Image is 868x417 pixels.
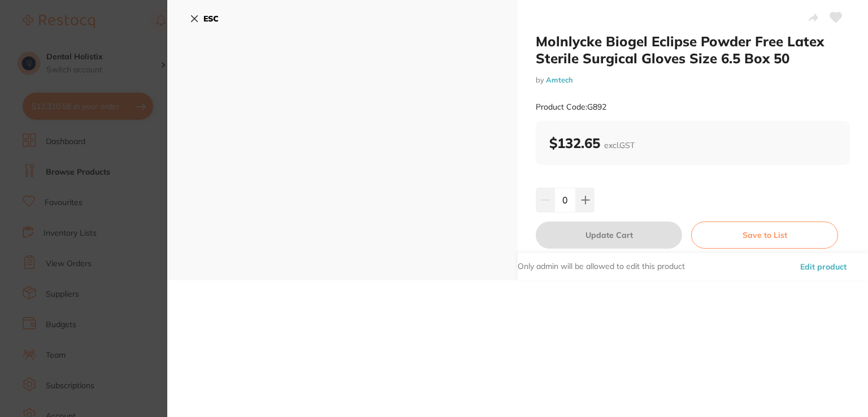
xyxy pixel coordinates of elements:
button: Update Cart [536,221,682,249]
button: Edit product [797,253,850,280]
button: ESC [190,9,219,28]
p: Only admin will be allowed to edit this product [518,261,685,272]
small: by [536,76,850,84]
small: Product Code: G892 [536,102,606,112]
b: $132.65 [549,134,635,151]
span: excl. GST [604,140,635,150]
button: Save to List [691,221,838,249]
b: ESC [203,14,219,24]
h2: Molnlycke Biogel Eclipse Powder Free Latex Sterile Surgical Gloves Size 6.5 Box 50 [536,33,850,67]
a: Amtech [546,75,573,84]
